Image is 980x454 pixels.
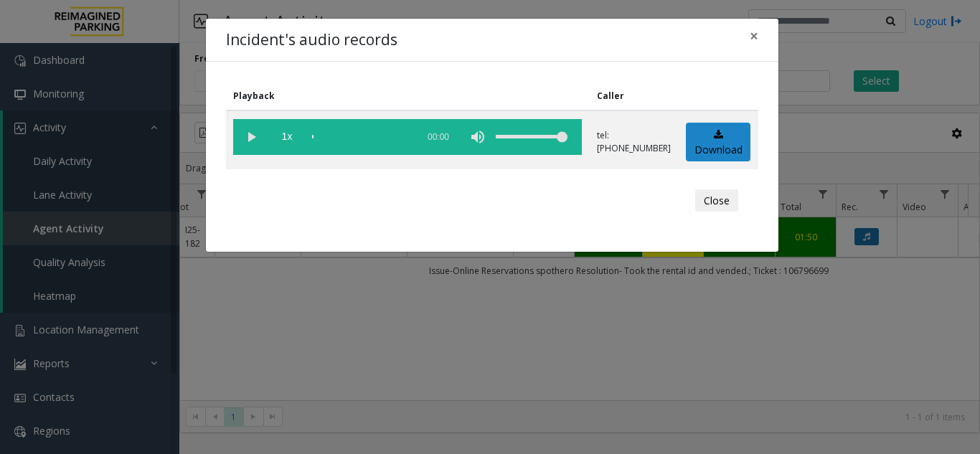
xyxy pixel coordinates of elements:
[496,119,567,155] div: volume level
[269,119,305,155] span: playback speed button
[312,119,410,155] div: scrub bar
[590,82,679,110] th: Caller
[740,19,768,54] button: Close
[750,26,758,46] span: ×
[226,29,397,52] h4: Incident's audio records
[226,82,590,110] th: Playback
[597,129,671,155] p: tel:[PHONE_NUMBER]
[695,189,738,212] button: Close
[686,123,750,162] a: Download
